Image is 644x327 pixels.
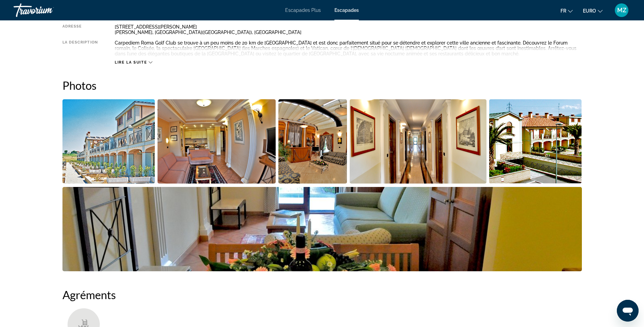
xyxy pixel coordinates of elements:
[583,8,596,14] span: EURO
[62,24,98,35] div: Adresse
[350,99,486,184] button: Ouvrir le curseur d’image en plein écran
[278,99,347,184] button: Ouvrir le curseur d’image en plein écran
[560,6,573,16] button: Changer la langue
[158,99,276,184] button: Ouvrir le curseur d’image en plein écran
[583,6,603,16] button: Changer de devise
[62,40,98,56] div: La description
[115,40,582,56] div: Carpediem Roma Golf Club se trouve à un peu moins de 20 km de [GEOGRAPHIC_DATA] et est donc parfa...
[62,99,155,184] button: Ouvrir le curseur d’image en plein écran
[115,24,582,35] div: [STREET_ADDRESS][PERSON_NAME] [PERSON_NAME], [GEOGRAPHIC_DATA]([GEOGRAPHIC_DATA]), [GEOGRAPHIC_DATA]
[285,7,321,13] a: Escapades Plus
[560,8,566,14] span: Fr
[62,79,582,92] h2: Photos
[617,7,626,14] span: MZ
[613,3,630,17] button: Menu utilisateur
[14,1,81,19] a: Travorium
[617,300,639,322] iframe: Bouton de lancement de la fenêtre de messagerie
[489,99,582,184] button: Ouvrir le curseur d’image en plein écran
[62,187,582,272] button: Ouvrir le curseur d’image en plein écran
[334,7,359,13] a: Escapades
[115,60,147,65] span: Lire la suite
[62,288,582,302] h2: Agréments
[115,60,152,65] button: Lire la suite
